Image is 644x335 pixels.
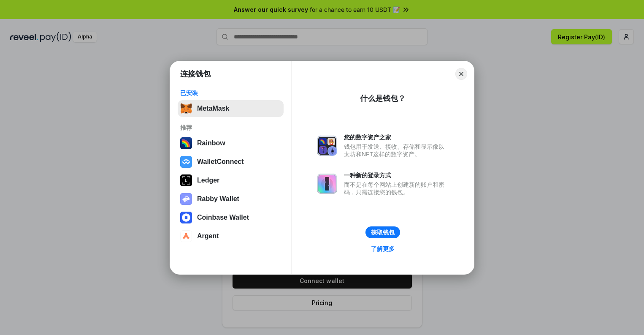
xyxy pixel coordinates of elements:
img: svg+xml,%3Csvg%20xmlns%3D%22http%3A%2F%2Fwww.w3.org%2F2000%2Fsvg%22%20fill%3D%22none%22%20viewBox... [317,136,337,156]
button: Argent [178,228,284,245]
img: svg+xml,%3Csvg%20width%3D%2228%22%20height%3D%2228%22%20viewBox%3D%220%200%2028%2028%22%20fill%3D... [180,230,192,242]
button: 获取钱包 [365,226,400,238]
div: 什么是钱包？ [360,93,406,103]
div: 而不是在每个网站上创建新的账户和密码，只需连接您的钱包。 [344,181,449,196]
img: svg+xml,%3Csvg%20xmlns%3D%22http%3A%2F%2Fwww.w3.org%2F2000%2Fsvg%22%20fill%3D%22none%22%20viewBox... [317,174,337,194]
div: Argent [197,232,219,240]
div: Rabby Wallet [197,195,239,203]
div: MetaMask [197,105,229,112]
div: 推荐 [180,124,281,131]
div: 了解更多 [371,245,395,253]
button: WalletConnect [178,153,284,170]
div: 已安装 [180,89,281,97]
img: svg+xml,%3Csvg%20width%3D%22120%22%20height%3D%22120%22%20viewBox%3D%220%200%20120%20120%22%20fil... [180,137,192,149]
button: MetaMask [178,100,284,117]
h1: 连接钱包 [180,69,211,79]
button: Rainbow [178,135,284,152]
button: Close [455,68,467,80]
div: Rainbow [197,139,225,147]
img: svg+xml,%3Csvg%20fill%3D%22none%22%20height%3D%2233%22%20viewBox%3D%220%200%2035%2033%22%20width%... [180,103,192,114]
div: Coinbase Wallet [197,214,249,221]
div: Ledger [197,177,219,184]
div: 您的数字资产之家 [344,133,449,141]
button: Ledger [178,172,284,189]
a: 了解更多 [366,243,400,254]
div: WalletConnect [197,158,244,166]
img: svg+xml,%3Csvg%20width%3D%2228%22%20height%3D%2228%22%20viewBox%3D%220%200%2028%2028%22%20fill%3D... [180,156,192,168]
img: svg+xml,%3Csvg%20width%3D%2228%22%20height%3D%2228%22%20viewBox%3D%220%200%2028%2028%22%20fill%3D... [180,212,192,223]
img: svg+xml,%3Csvg%20xmlns%3D%22http%3A%2F%2Fwww.w3.org%2F2000%2Fsvg%22%20fill%3D%22none%22%20viewBox... [180,193,192,205]
button: Rabby Wallet [178,191,284,207]
img: svg+xml,%3Csvg%20xmlns%3D%22http%3A%2F%2Fwww.w3.org%2F2000%2Fsvg%22%20width%3D%2228%22%20height%3... [180,174,192,186]
div: 获取钱包 [371,229,395,236]
div: 钱包用于发送、接收、存储和显示像以太坊和NFT这样的数字资产。 [344,143,449,158]
button: Coinbase Wallet [178,209,284,226]
div: 一种新的登录方式 [344,172,449,179]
